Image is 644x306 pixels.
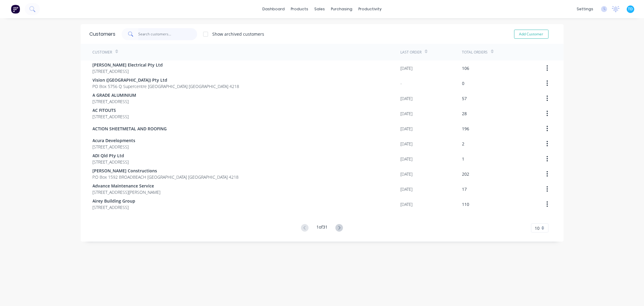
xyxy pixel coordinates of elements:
[93,92,136,98] span: A GRADE ALUMINIUM
[462,65,469,71] div: 106
[93,168,239,174] span: [PERSON_NAME] Constructions
[93,144,136,150] span: [STREET_ADDRESS]
[93,68,163,74] span: [STREET_ADDRESS]
[401,156,413,162] div: [DATE]
[93,204,136,210] span: [STREET_ADDRESS]
[401,110,413,117] div: [DATE]
[259,5,288,14] a: dashboard
[93,107,129,113] span: AC FITOUTS
[93,113,129,120] span: [STREET_ADDRESS]
[401,186,413,192] div: [DATE]
[93,62,163,68] span: [PERSON_NAME] Electrical Pty Ltd
[401,95,413,102] div: [DATE]
[462,156,465,162] div: 1
[574,5,596,14] div: settings
[288,5,311,14] div: products
[93,159,129,165] span: [STREET_ADDRESS]
[90,31,116,38] div: Customers
[93,50,112,55] div: Customer
[462,110,467,117] div: 28
[462,186,467,192] div: 17
[93,198,136,204] span: Airey Building Group
[462,95,467,102] div: 57
[401,141,413,147] div: [DATE]
[328,5,355,14] div: purchasing
[93,137,136,144] span: Acura Developments
[462,141,465,147] div: 2
[355,5,385,14] div: productivity
[93,77,239,83] span: Vision ([GEOGRAPHIC_DATA]) Pty Ltd
[138,28,197,40] input: Search customers...
[93,83,239,90] span: PO Box 5756 Q Supercentre [GEOGRAPHIC_DATA] [GEOGRAPHIC_DATA] 4218
[401,171,413,177] div: [DATE]
[514,30,549,39] button: Add Customer
[93,183,161,189] span: Advance Maintenance Service
[93,174,239,180] span: P.O Box 1592 BROADBEACH [GEOGRAPHIC_DATA] [GEOGRAPHIC_DATA] 4218
[628,6,633,12] span: TD
[401,201,413,207] div: [DATE]
[11,5,20,14] img: Factory
[93,125,167,132] span: ACTION SHEETMETAL AND ROOFING
[401,65,413,71] div: [DATE]
[462,125,469,132] div: 196
[462,171,469,177] div: 202
[93,152,129,159] span: ADI Qld Pty Ltd
[401,125,413,132] div: [DATE]
[401,80,402,86] div: -
[93,98,136,105] span: [STREET_ADDRESS]
[316,224,328,233] div: 1 of 31
[462,50,488,55] div: Total Orders
[213,31,264,37] div: Show archived customers
[401,50,422,55] div: Last Order
[93,189,161,195] span: [STREET_ADDRESS][PERSON_NAME]
[462,201,469,207] div: 110
[462,80,465,86] div: 0
[535,225,540,231] span: 10
[311,5,328,14] div: sales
